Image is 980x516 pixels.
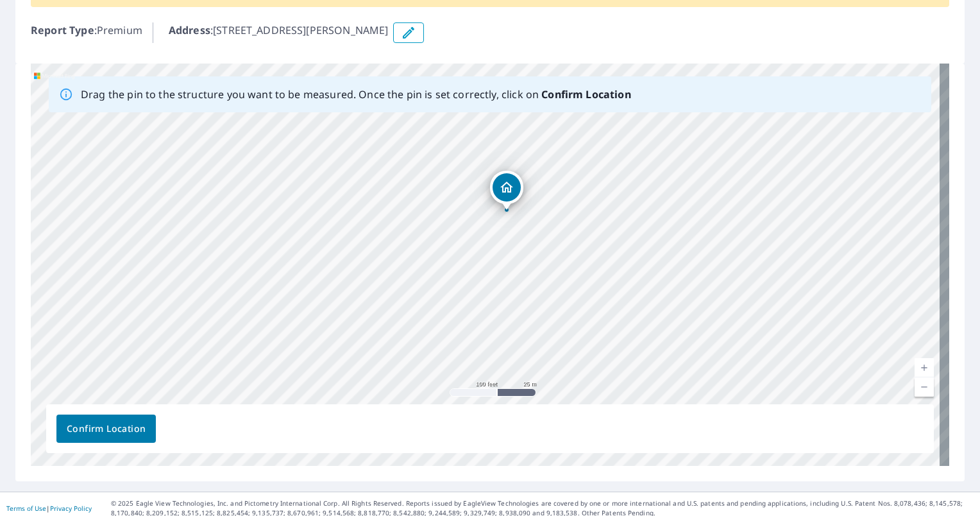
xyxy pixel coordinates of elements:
[67,421,146,437] span: Confirm Location
[490,171,523,211] div: Dropped pin, building 1, Residential property, 101 5th St Cyrus, MN 56323
[31,22,142,43] p: : Premium
[915,377,934,397] a: Current Level 18, Zoom Out
[56,415,156,443] button: Confirm Location
[169,22,389,43] p: : [STREET_ADDRESS][PERSON_NAME]
[31,23,94,37] b: Report Type
[81,87,631,102] p: Drag the pin to the structure you want to be measured. Once the pin is set correctly, click on
[50,504,92,513] a: Privacy Policy
[169,23,210,37] b: Address
[6,504,92,512] p: |
[541,87,630,101] b: Confirm Location
[915,358,934,377] a: Current Level 18, Zoom In
[6,504,46,513] a: Terms of Use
